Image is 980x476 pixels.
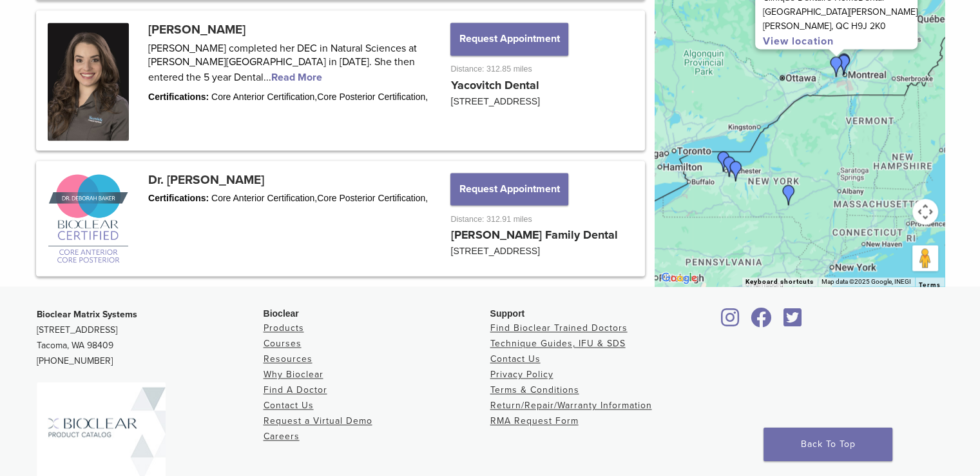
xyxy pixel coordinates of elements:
a: Why Bioclear [264,369,323,380]
a: Contact Us [264,400,314,411]
a: Courses [264,338,302,349]
div: Dr. Nicolas Cohen [826,56,847,77]
a: Bioclear [717,315,744,328]
a: Return/Repair/Warranty Information [490,400,652,411]
button: Map camera controls [912,199,938,224]
a: Technique Guides, IFU & SDS [490,338,626,349]
a: Privacy Policy [490,369,553,380]
div: Dr. Katy Yacovitch [834,53,854,74]
a: Open this area in Google Maps (opens a new window) [658,270,700,286]
a: Find Bioclear Trained Doctors [490,322,628,333]
a: Find A Doctor [264,384,327,395]
button: Keyboard shortcuts [745,277,814,286]
p: [STREET_ADDRESS] Tacoma, WA 98409 [PHONE_NUMBER] [37,307,264,369]
div: Dr. Svetlana Yurovskiy [725,161,746,181]
a: Request a Virtual Demo [264,415,372,426]
strong: Bioclear Matrix Systems [37,309,137,320]
span: Support [490,308,525,319]
img: Google [658,270,700,286]
a: View location [763,35,834,48]
a: Resources [264,353,312,364]
p: [PERSON_NAME], QC H9J 2K0 [763,19,918,34]
a: RMA Request Form [490,415,579,426]
button: Drag Pegman onto the map to open Street View [912,245,938,271]
a: Back To Top [764,428,892,461]
button: Request Appointment [450,23,568,55]
div: Dr. Michelle Gifford [778,184,799,205]
div: Dr. Taras Konanec [834,54,854,75]
a: Contact Us [490,353,541,364]
a: Bioclear [747,315,776,328]
div: Dr. Bhumija Gupta [713,151,734,172]
button: Request Appointment [450,173,568,205]
div: Dr. Bhumija Gupta [719,156,740,177]
a: Terms (opens in new tab) [919,281,941,289]
a: Careers [264,431,300,442]
a: Products [264,322,304,333]
a: Terms & Conditions [490,384,579,395]
span: Bioclear [264,308,299,319]
p: [GEOGRAPHIC_DATA][PERSON_NAME] [763,5,918,19]
a: Bioclear [779,315,806,328]
span: Map data ©2025 Google, INEGI [821,278,911,285]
